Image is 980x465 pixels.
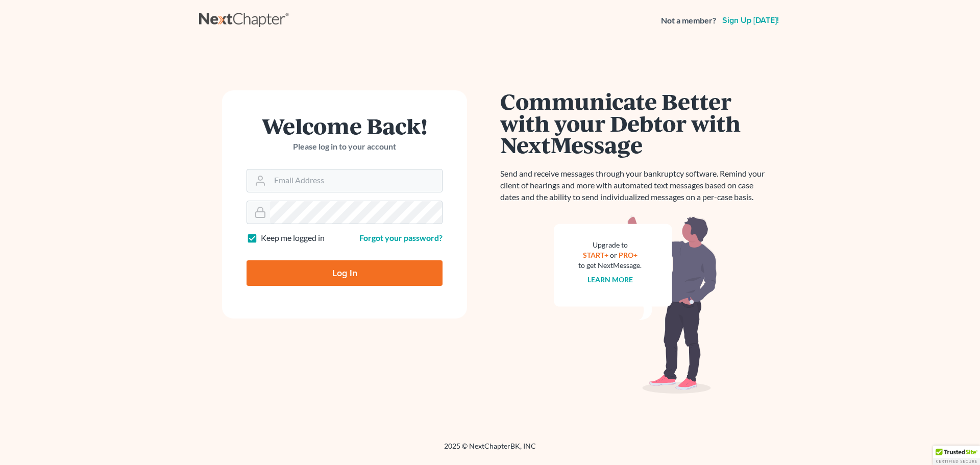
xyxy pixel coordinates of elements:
[720,16,781,25] a: Sign up [DATE]!
[359,233,443,242] a: Forgot your password?
[661,15,716,27] strong: Not a member?
[500,90,771,156] h1: Communicate Better with your Debtor with NextMessage
[554,215,717,394] img: nextmessage_bg-59042aed3d76b12b5cd301f8e5b87938c9018125f34e5fa2b7a6b67550977c72.svg
[500,168,771,203] p: Send and receive messages through your bankruptcy software. Remind your client of hearings and mo...
[270,169,442,192] input: Email Address
[247,115,443,137] h1: Welcome Back!
[587,275,633,284] a: Learn more
[199,441,781,459] div: 2025 © NextChapterBK, INC
[933,446,980,465] div: TrustedSite Certified
[261,232,325,244] label: Keep me logged in
[578,260,642,271] div: to get NextMessage.
[583,251,608,259] a: START+
[619,251,638,259] a: PRO+
[247,141,443,153] p: Please log in to your account
[578,240,642,250] div: Upgrade to
[247,260,443,286] input: Log In
[610,251,617,259] span: or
